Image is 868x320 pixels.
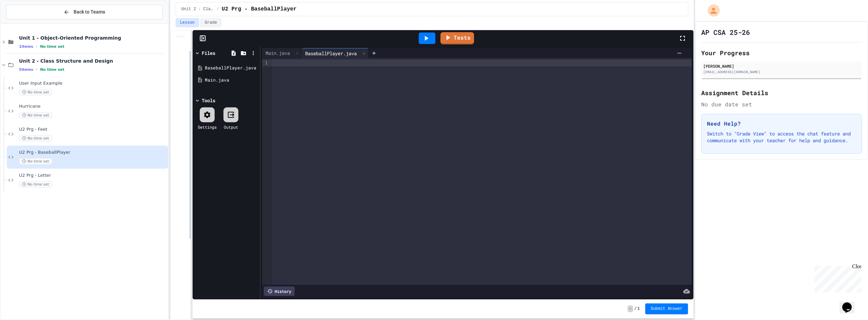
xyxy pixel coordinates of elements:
[222,5,297,13] span: U2 Prg - BaseballPlayer
[19,150,167,155] span: U2 Prg - BaseballPlayer
[202,97,215,104] div: Tools
[637,306,640,312] span: 1
[840,293,861,313] iframe: chat widget
[703,69,860,74] div: [EMAIL_ADDRESS][DOMAIN_NAME]
[440,32,474,44] a: Tests
[262,60,269,66] div: 1
[181,6,214,12] span: Unit 2 - Class Structure and Design
[707,120,856,128] h3: Need Help?
[302,50,360,57] div: BaseballPlayer.java
[262,49,293,57] div: Main.java
[205,77,258,84] div: Main.java
[19,127,167,132] span: U2 Prg - Feet
[645,303,688,314] button: Submit Answer
[40,67,64,72] span: No time set
[703,63,860,69] div: [PERSON_NAME]
[200,18,221,27] button: Grade
[6,5,163,19] button: Back to Teams
[707,130,856,144] p: Switch to "Grade View" to access the chat feature and communicate with your teacher for help and ...
[19,112,52,119] span: No time set
[812,263,861,292] iframe: chat widget
[202,49,215,57] div: Files
[176,18,199,27] button: Lesson
[19,35,167,41] span: Unit 1 - Object-Oriented Programming
[40,44,64,49] span: No time set
[205,65,258,71] div: BaseballPlayer.java
[19,81,167,86] span: User Input Example
[262,48,302,58] div: Main.java
[302,48,369,58] div: BaseballPlayer.java
[19,173,167,178] span: U2 Prg - Letter
[628,305,633,312] span: -
[217,6,219,12] span: /
[19,58,167,64] span: Unit 2 - Class Structure and Design
[701,100,862,108] div: No due date set
[3,3,47,43] div: Chat with us now!Close
[198,124,217,130] div: Settings
[19,44,33,49] span: 1 items
[74,8,105,16] span: Back to Teams
[19,135,52,142] span: No time set
[651,306,683,312] span: Submit Answer
[19,181,52,188] span: No time set
[264,286,295,296] div: History
[701,88,862,98] h2: Assignment Details
[36,67,37,72] span: •
[19,158,52,165] span: No time set
[634,306,637,312] span: /
[701,27,750,37] h1: AP CSA 25-26
[19,67,33,72] span: 5 items
[701,48,862,58] h2: Your Progress
[701,3,722,18] div: My Account
[36,44,37,49] span: •
[19,104,167,109] span: Hurricane
[224,124,238,130] div: Output
[19,89,52,95] span: No time set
